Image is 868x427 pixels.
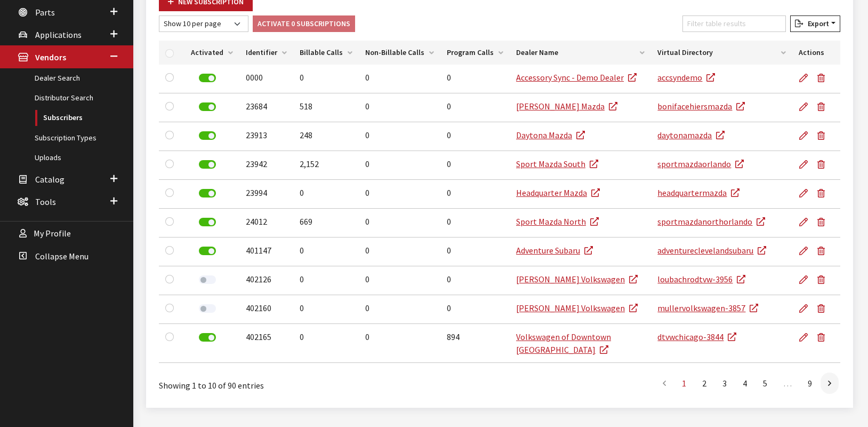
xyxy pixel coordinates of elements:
td: 0 [359,180,440,209]
td: 402126 [239,266,293,295]
td: 0 [440,266,510,295]
a: [PERSON_NAME] Volkswagen [516,303,638,313]
td: 24012 [239,209,293,238]
a: Accessory Sync - Demo Dealer [516,72,637,83]
button: Delete Subscription [813,122,834,149]
button: Delete Subscription [813,238,834,264]
td: 0 [359,93,440,122]
a: Edit Subscription [799,122,813,149]
td: 0 [293,238,359,266]
label: Deactivate Subscription [199,160,216,169]
td: 23994 [239,180,293,209]
a: Headquarter Mazda [516,187,600,198]
a: 4 [735,373,754,394]
a: Edit Subscription [799,65,813,91]
a: Edit Subscription [799,151,813,178]
a: Edit Subscription [799,295,813,322]
button: Delete Subscription [813,65,834,91]
td: 0 [359,266,440,295]
button: Export [790,15,840,32]
td: 0 [359,122,440,151]
div: Showing 1 to 10 of 90 entries [159,371,436,392]
th: Virtual Directory: activate to sort column ascending [651,41,792,65]
label: Deactivate Subscription [199,247,216,255]
td: 0 [359,65,440,93]
td: 0000 [239,65,293,93]
button: Delete Subscription [813,324,834,351]
a: [PERSON_NAME] Mazda [516,101,617,112]
td: 0 [293,295,359,324]
span: Parts [35,7,55,18]
a: 5 [756,373,775,394]
td: 0 [293,65,359,93]
a: Daytona Mazda [516,130,585,140]
td: 0 [293,180,359,209]
label: Deactivate Subscription [199,131,216,140]
td: 0 [440,209,510,238]
a: Edit Subscription [799,266,813,293]
th: Activated: activate to sort column ascending [184,41,239,65]
td: 0 [359,209,440,238]
button: Delete Subscription [813,209,834,235]
a: Edit Subscription [799,93,813,120]
button: Delete Subscription [813,295,834,322]
span: My Profile [34,228,71,239]
a: [PERSON_NAME] Volkswagen [516,274,638,284]
a: dtvwchicago-3844 [657,331,736,342]
td: 0 [440,295,510,324]
a: 2 [695,373,714,394]
td: 0 [440,122,510,151]
td: 0 [359,151,440,180]
a: daytonamazda [657,130,725,140]
td: 0 [293,266,359,295]
label: Deactivate Subscription [199,102,216,111]
input: Filter table results [682,15,786,32]
label: Deactivate Subscription [199,189,216,197]
button: Delete Subscription [813,151,834,178]
a: Sport Mazda South [516,159,598,169]
td: 401147 [239,238,293,266]
button: Delete Subscription [813,93,834,120]
span: Applications [35,29,82,40]
td: 669 [293,209,359,238]
td: 894 [440,324,510,363]
th: Non-Billable Calls: activate to sort column ascending [359,41,440,65]
th: Billable Calls: activate to sort column ascending [293,41,359,65]
a: Edit Subscription [799,238,813,264]
a: Adventure Subaru [516,245,593,256]
td: 0 [359,324,440,363]
a: headquartermazda [657,187,740,198]
a: bonifacehiersmazda [657,101,745,112]
td: 0 [440,93,510,122]
td: 0 [359,295,440,324]
a: 1 [674,373,694,394]
label: Deactivate Subscription [199,74,216,82]
label: Deactivate Subscription [199,333,216,342]
button: Delete Subscription [813,180,834,207]
a: sportmazdanorthorlando [657,216,765,227]
td: 0 [293,324,359,363]
a: Edit Subscription [799,180,813,207]
td: 518 [293,93,359,122]
td: 0 [440,180,510,209]
td: 2,152 [293,151,359,180]
td: 23913 [239,122,293,151]
td: 23942 [239,151,293,180]
a: adventureclevelandsubaru [657,245,766,256]
a: mullervolkswagen-3857 [657,303,758,313]
td: 0 [440,65,510,93]
td: 402160 [239,295,293,324]
td: 248 [293,122,359,151]
td: 0 [440,238,510,266]
th: Actions [792,41,840,65]
a: sportmazdaorlando [657,159,744,169]
span: Tools [35,196,56,207]
a: 9 [800,373,819,394]
td: 402165 [239,324,293,363]
span: Vendors [35,52,66,63]
td: 23684 [239,93,293,122]
span: Collapse Menu [35,251,89,262]
label: Deactivate Subscription [199,218,216,226]
span: Export [803,19,829,28]
a: Edit Subscription [799,209,813,235]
